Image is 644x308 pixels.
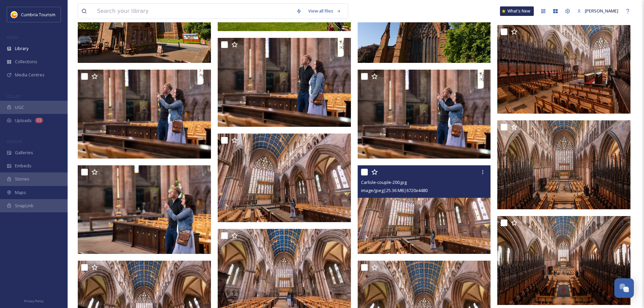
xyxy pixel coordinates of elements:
[21,11,55,18] span: Cumbria Tourism
[15,203,33,209] span: SnapLink
[585,8,618,14] span: [PERSON_NAME]
[15,72,45,78] span: Media Centres
[358,70,491,159] img: Carlisle-couple-228.jpg
[15,117,32,124] span: Uploads
[15,176,29,182] span: Stories
[614,278,634,298] button: Open Chat
[15,104,24,111] span: UGC
[11,11,18,18] img: images.jpg
[78,70,211,159] img: Carlisle-couple-238.jpg
[24,299,44,303] span: Privacy Policy
[35,118,43,123] div: 21
[15,149,33,156] span: Galleries
[7,35,19,40] span: MEDIA
[361,179,407,185] span: Carlisle-couple-200.jpg
[24,297,44,305] a: Privacy Policy
[7,139,22,144] span: WIDGETS
[218,134,351,222] img: Carlisle-couple-203.jpg
[500,6,534,16] a: What's New
[358,165,491,254] img: Carlisle-couple-200.jpg
[218,38,351,127] img: Carlisle-couple-232.jpg
[15,189,26,196] span: Maps
[574,4,622,18] a: [PERSON_NAME]
[15,163,31,169] span: Embeds
[497,120,630,209] img: Carlisle-couple-126.jpg
[94,4,293,19] input: Search your library
[15,45,28,52] span: Library
[305,4,344,18] a: View all files
[361,187,428,193] span: image/jpeg | 25.36 MB | 6720 x 4480
[15,58,37,65] span: Collections
[497,25,630,114] img: Carlisle-couple-165.jpg
[7,94,21,99] span: COLLECT
[497,216,630,305] img: Carlisle-couple-79.jpg
[78,165,211,254] img: Carlisle-couple-221.jpg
